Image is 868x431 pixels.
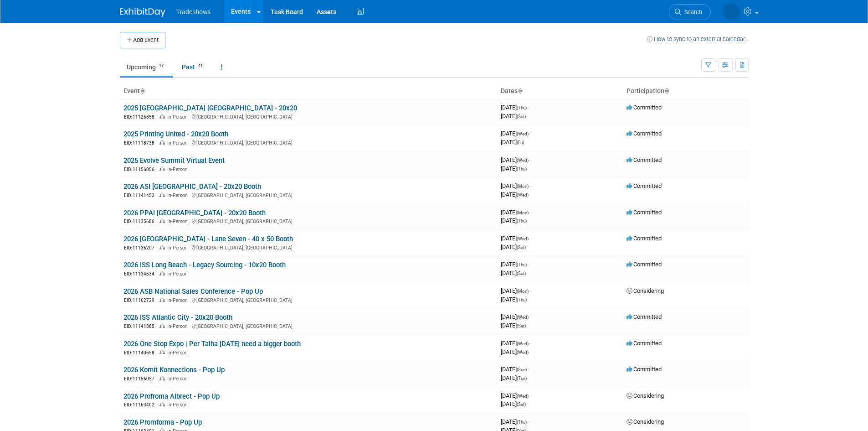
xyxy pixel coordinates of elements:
span: In-Person [167,402,190,408]
span: EID: 11135686 [124,219,158,224]
span: EID: 11126858 [124,114,158,119]
span: In-Person [167,114,190,120]
span: (Mon) [517,184,529,189]
span: [DATE] [501,374,527,381]
img: In-Person Event [159,297,165,302]
span: Committed [627,261,662,268]
span: - [528,418,529,425]
a: 2026 ASB National Sales Conference - Pop Up [123,287,263,296]
img: In-Person Event [159,140,165,145]
a: Sort by Start Date [518,87,522,94]
span: EID: 11140658 [124,350,158,355]
span: 41 [195,62,205,69]
span: (Wed) [517,131,529,136]
span: [DATE] [501,209,531,216]
span: EID: 11136207 [124,245,158,250]
span: In-Person [167,271,190,277]
div: [GEOGRAPHIC_DATA], [GEOGRAPHIC_DATA] [123,217,493,225]
span: (Sat) [517,402,526,407]
span: Committed [627,156,662,163]
span: Committed [627,340,662,347]
span: In-Person [167,297,190,303]
div: [GEOGRAPHIC_DATA], [GEOGRAPHIC_DATA] [123,244,493,251]
span: Committed [627,313,662,320]
span: (Mon) [517,289,529,294]
button: Add Event [120,32,165,48]
span: In-Person [167,166,190,172]
div: [GEOGRAPHIC_DATA], [GEOGRAPHIC_DATA] [123,322,493,330]
span: EID: 11163402 [124,402,158,407]
a: Upcoming17 [120,58,173,76]
img: In-Person Event [159,271,165,275]
span: [DATE] [501,322,526,329]
span: EID: 11156057 [124,376,158,381]
span: [DATE] [501,182,531,189]
span: EID: 11162729 [124,298,158,303]
span: [DATE] [501,244,526,250]
span: [DATE] [501,418,529,425]
a: 2026 Promforma - Pop Up [123,418,202,426]
span: EID: 11134634 [124,271,158,276]
span: [DATE] [501,235,531,242]
div: [GEOGRAPHIC_DATA], [GEOGRAPHIC_DATA] [123,139,493,146]
span: (Tue) [517,376,527,381]
span: Considering [627,287,664,294]
span: In-Person [167,192,190,198]
span: - [530,313,531,320]
span: - [528,104,529,111]
span: Committed [627,366,662,373]
span: (Thu) [517,105,527,110]
img: In-Person Event [159,192,165,197]
span: - [530,287,531,294]
span: (Sat) [517,245,526,250]
span: (Wed) [517,158,529,163]
span: (Wed) [517,350,529,355]
span: (Sat) [517,271,526,276]
img: Janet Wong [723,3,740,21]
span: [DATE] [501,296,527,303]
img: In-Person Event [159,218,165,223]
span: - [530,130,531,137]
img: In-Person Event [159,245,165,249]
span: [DATE] [501,270,526,276]
span: (Thu) [517,166,527,171]
span: In-Person [167,376,190,382]
a: 2025 Evolve Summit Virtual Event [123,156,225,165]
span: EID: 11141452 [124,193,158,198]
span: (Wed) [517,236,529,241]
a: 2026 ISS Atlantic City - 20x20 Booth [123,313,232,322]
span: [DATE] [501,113,526,119]
span: [DATE] [501,340,531,347]
a: Past41 [175,58,212,76]
span: [DATE] [501,287,531,294]
span: In-Person [167,350,190,356]
span: (Wed) [517,394,529,399]
img: In-Person Event [159,402,165,406]
span: (Thu) [517,262,527,267]
span: - [528,366,529,373]
span: - [530,392,531,399]
span: EID: 11156056 [124,167,158,172]
a: 2026 PPAI [GEOGRAPHIC_DATA] - 20x20 Booth [123,209,266,217]
a: 2025 Printing United - 20x20 Booth [123,130,228,138]
div: [GEOGRAPHIC_DATA], [GEOGRAPHIC_DATA] [123,113,493,120]
span: [DATE] [501,191,529,198]
img: In-Person Event [159,114,165,119]
span: Considering [627,418,664,425]
a: 2026 [GEOGRAPHIC_DATA] - Lane Seven - 40 x 50 Booth [123,235,293,243]
span: [DATE] [501,165,527,172]
span: [DATE] [501,392,531,399]
span: - [530,156,531,163]
img: In-Person Event [159,376,165,380]
span: [DATE] [501,104,529,111]
span: - [530,182,531,189]
span: Committed [627,104,662,111]
span: (Wed) [517,341,529,346]
a: How to sync to an external calendar... [647,36,749,42]
a: 2025 [GEOGRAPHIC_DATA] [GEOGRAPHIC_DATA] - 20x20 [123,104,297,112]
th: Participation [623,83,749,99]
span: [DATE] [501,400,526,407]
span: In-Person [167,323,190,329]
span: Committed [627,209,662,216]
span: (Wed) [517,192,529,197]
